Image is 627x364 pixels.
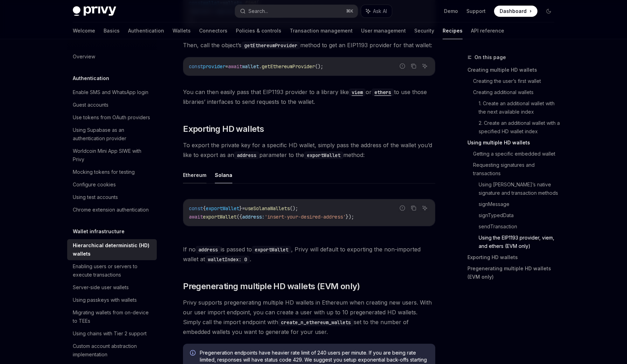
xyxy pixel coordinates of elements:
a: Enabling users or servers to execute transactions [67,260,157,281]
span: } [239,205,242,212]
code: exportWallet [304,151,343,159]
code: exportWallet [252,246,291,254]
span: address: [242,214,265,220]
a: Demo [444,8,458,15]
span: On this page [474,53,506,62]
div: Using passkeys with wallets [73,296,137,304]
button: Ask AI [361,5,392,17]
span: Exporting HD wallets [183,123,264,135]
button: Ethereum [183,167,206,183]
span: (); [315,63,323,70]
span: Privy supports pregenerating multiple HD wallets in Ethereum when creating new users. With our us... [183,298,435,337]
span: getEthereumProvider [262,63,315,70]
a: Guest accounts [67,99,157,111]
button: Report incorrect code [398,204,407,213]
a: sendTransaction [479,221,560,232]
h5: Authentication [73,74,109,83]
div: Server-side user wallets [73,283,129,292]
a: Creating the user’s first wallet [473,76,560,87]
span: Then, call the object’s method to get an EIP1193 provider for that wallet: [183,40,435,50]
div: Hierarchical deterministic (HD) wallets [73,241,153,258]
span: const [189,205,203,212]
span: To export the private key for a specific HD wallet, simply pass the address of the wallet you’d l... [183,140,435,160]
a: Dashboard [494,6,537,17]
a: Basics [104,22,120,39]
a: Using Supabase as an authentication provider [67,124,157,145]
a: Security [414,22,434,39]
a: 2. Create an additional wallet with a specified HD wallet index [479,117,560,137]
code: ethers [372,88,394,96]
span: exportWallet [206,205,239,212]
a: signTypedData [479,210,560,221]
button: Solana [215,167,232,183]
span: Pregenerating multiple HD wallets (EVM only) [183,281,360,292]
button: Ask AI [420,62,429,71]
a: Welcome [73,22,95,39]
span: useSolanaWallets [245,205,290,212]
button: Toggle dark mode [543,6,554,17]
a: 1. Create an additional wallet with the next available index [479,98,560,117]
span: = [225,63,228,70]
span: wallet [242,63,259,70]
a: viem [349,88,366,95]
a: Hierarchical deterministic (HD) wallets [67,239,157,260]
span: provider [203,63,225,70]
span: If no is passed to , Privy will default to exporting the non-imported wallet at . [183,244,435,264]
span: 'insert-your-desired-address' [265,214,346,220]
a: Configure cookies [67,178,157,191]
a: Using multiple HD wallets [467,137,560,148]
span: const [189,63,203,70]
a: Custom account abstraction implementation [67,340,157,361]
div: Using chains with Tier 2 support [73,329,147,338]
a: Use tokens from OAuth providers [67,111,157,124]
button: Ask AI [420,204,429,213]
div: Use tokens from OAuth providers [73,113,150,122]
a: signMessage [479,199,560,210]
span: ⌘ K [346,8,353,14]
div: Guest accounts [73,101,108,109]
span: }); [346,214,354,220]
a: Server-side user wallets [67,281,157,294]
img: dark logo [73,6,116,16]
span: Dashboard [500,8,527,15]
a: ethers [372,88,394,95]
a: Wallets [172,22,191,39]
a: Worldcoin Mini App SIWE with Privy [67,145,157,166]
button: Report incorrect code [398,62,407,71]
button: Copy the contents from the code block [409,62,418,71]
a: Using passkeys with wallets [67,294,157,306]
code: getEthereumProvider [241,42,300,49]
a: Connectors [199,22,227,39]
code: viem [349,88,366,96]
span: You can then easily pass that EIP1193 provider to a library like or to use those libraries’ inter... [183,87,435,107]
div: Enable SMS and WhatsApp login [73,88,148,97]
a: Transaction management [290,22,353,39]
a: Authentication [128,22,164,39]
span: await [228,63,242,70]
a: Requesting signatures and transactions [473,159,560,179]
a: API reference [471,22,504,39]
div: Using Supabase as an authentication provider [73,126,153,143]
a: Pregenerating multiple HD wallets (EVM only) [467,263,560,283]
div: Configure cookies [73,180,116,189]
a: Exporting HD wallets [467,252,560,263]
a: Migrating wallets from on-device to TEEs [67,306,157,327]
div: Mocking tokens for testing [73,168,135,176]
a: Overview [67,50,157,63]
div: Worldcoin Mini App SIWE with Privy [73,147,153,164]
span: Ask AI [373,8,387,15]
button: Search...⌘K [235,5,358,17]
div: Search... [248,7,268,15]
a: Enable SMS and WhatsApp login [67,86,157,99]
a: Using test accounts [67,191,157,204]
svg: Info [190,350,197,357]
span: . [259,63,262,70]
div: Enabling users or servers to execute transactions [73,262,153,279]
a: Using chains with Tier 2 support [67,327,157,340]
code: walletIndex: 0 [205,256,250,263]
a: User management [361,22,406,39]
span: ({ [237,214,242,220]
a: Creating additional wallets [473,87,560,98]
button: Copy the contents from the code block [409,204,418,213]
code: address [234,151,259,159]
